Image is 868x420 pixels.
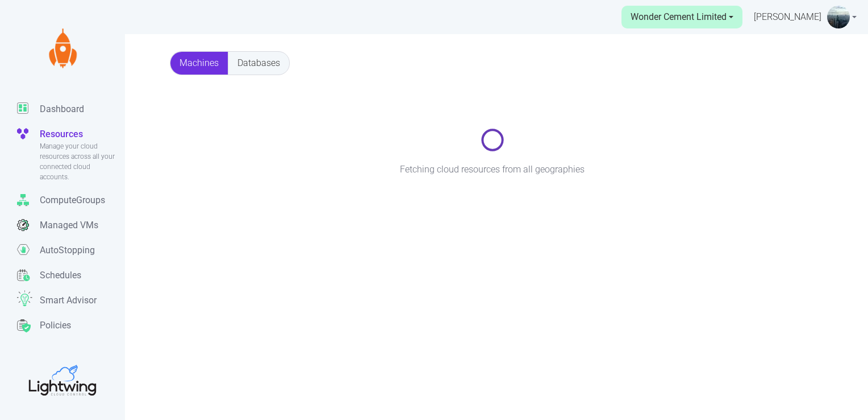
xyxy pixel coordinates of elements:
[40,219,98,232] p: Managed VMs
[400,163,585,176] span: Fetching cloud resources from all geographies
[40,319,71,332] p: Policies
[17,288,125,313] a: Smart Advisor
[40,102,84,116] p: Dashboard
[17,213,125,238] a: Managed VMs
[754,10,821,24] span: [PERSON_NAME]
[17,263,125,288] a: Schedules
[40,244,95,257] p: AutoStopping
[17,188,125,213] a: ComputeGroups
[17,97,125,122] a: Dashboard
[40,127,83,141] p: Resources
[17,122,125,188] a: ResourcesManage your cloud resources across all your connected cloud accounts.
[40,193,105,207] p: ComputeGroups
[17,238,125,263] a: AutoStopping
[621,6,742,28] a: Wonder Cement Limited
[17,313,125,338] a: Policies
[43,28,82,68] img: Lightwing
[40,141,116,182] span: Manage your cloud resources across all your connected cloud accounts.
[228,52,289,75] a: Databases
[40,269,81,282] p: Schedules
[170,52,228,75] a: Machines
